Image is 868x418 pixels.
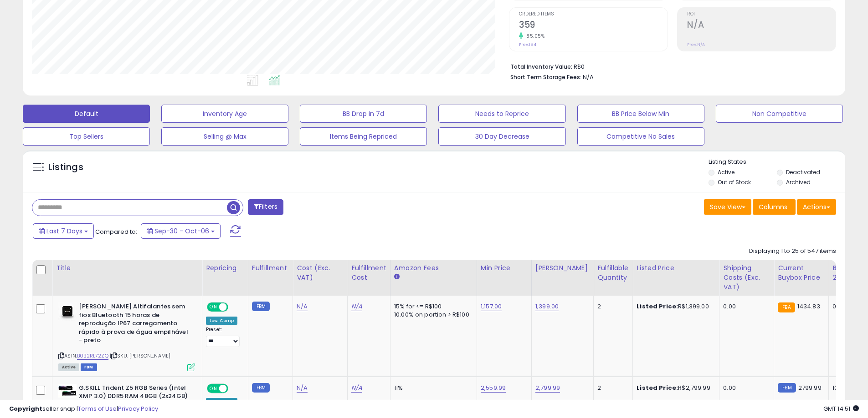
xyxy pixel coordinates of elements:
button: Sep-30 - Oct-06 [141,223,221,239]
div: 10.00% on portion > R$100 [394,311,470,319]
b: Short Term Storage Fees: [510,73,581,81]
label: Active [718,168,734,176]
h5: Listings [48,161,83,174]
li: R$0 [510,60,829,71]
button: Items Being Repriced [300,127,427,146]
span: ROI [687,12,836,17]
small: FBM [252,302,270,311]
label: Out of Stock [718,178,751,186]
div: 0% [832,302,863,311]
a: 2,559.99 [481,383,506,393]
div: Cost (Exc. VAT) [297,263,344,282]
div: 11% [394,384,470,392]
a: 1,157.00 [481,302,502,311]
div: 0.00 [723,302,767,311]
div: BB Share 24h. [832,263,866,282]
span: Sep-30 - Oct-06 [154,227,209,236]
button: BB Price Below Min [577,105,704,123]
a: Terms of Use [78,404,117,413]
b: [PERSON_NAME] Altifalantes sem fios Bluetooth 15 horas de reprodução IP67 carregamento rápido à p... [79,302,190,347]
small: FBA [778,302,795,312]
b: Listed Price: [637,383,678,392]
div: 100% [832,384,863,392]
button: Inventory Age [161,105,288,123]
div: Title [56,263,198,273]
span: Ordered Items [519,12,668,17]
img: 31JXcCFBoFL._SL40_.jpg [58,384,77,398]
button: Needs to Reprice [438,105,565,123]
span: All listings currently available for purchase on Amazon [58,363,79,371]
img: 41-fmp9OEDL._SL40_.jpg [58,302,77,321]
button: 30 Day Decrease [438,127,565,146]
span: Last 7 Days [46,227,82,236]
div: Listed Price [637,263,715,273]
div: Fulfillment [252,263,289,273]
div: Repricing [206,263,244,273]
label: Archived [786,178,811,186]
div: R$2,799.99 [637,384,712,392]
button: Default [23,105,150,123]
small: FBM [252,383,270,393]
a: 1,399.00 [535,302,559,311]
span: 2025-10-14 14:51 GMT [823,404,859,413]
button: Competitive No Sales [577,127,704,146]
small: Amazon Fees. [394,273,400,281]
button: Save View [704,199,751,215]
div: seller snap | | [9,405,158,413]
a: N/A [351,383,362,393]
a: N/A [297,383,308,393]
div: Current Buybox Price [778,263,825,282]
b: Listed Price: [637,302,678,311]
div: Preset: [206,327,241,347]
label: Deactivated [786,168,820,176]
button: BB Drop in 7d [300,105,427,123]
span: OFF [227,303,241,311]
b: Total Inventory Value: [510,63,572,71]
div: Shipping Costs (Exc. VAT) [723,263,770,292]
button: Actions [797,199,836,215]
span: OFF [227,384,241,392]
small: Prev: N/A [687,42,705,47]
span: | SKU: [PERSON_NAME] [110,352,170,359]
h2: 359 [519,20,668,32]
button: Non Competitive [716,105,843,123]
a: B0B2RL72ZQ [77,352,108,360]
div: Displaying 1 to 25 of 547 items [749,247,836,256]
button: Top Sellers [23,127,150,146]
a: N/A [351,302,362,311]
small: 85.05% [523,33,544,40]
a: N/A [297,302,308,311]
button: Selling @ Max [161,127,288,146]
h2: N/A [687,20,836,32]
div: 2 [597,302,626,311]
span: ON [208,303,219,311]
span: FBM [81,363,97,371]
div: [PERSON_NAME] [535,263,590,273]
button: Filters [248,199,283,215]
small: Prev: 194 [519,42,536,47]
span: 1434.83 [797,302,820,311]
small: FBM [778,383,796,393]
div: 15% for <= R$100 [394,302,470,311]
strong: Copyright [9,404,42,413]
div: Fulfillable Quantity [597,263,629,282]
button: Last 7 Days [33,223,94,239]
span: ON [208,384,219,392]
span: 2799.99 [798,383,822,392]
a: Privacy Policy [118,404,158,413]
span: N/A [583,73,594,81]
span: Compared to: [95,227,137,236]
span: Columns [759,202,787,212]
a: 2,799.99 [535,383,560,393]
div: Fulfillment Cost [351,263,386,282]
div: 2 [597,384,626,392]
div: Low. Comp [206,317,237,325]
p: Listing States: [709,158,845,166]
div: 0.00 [723,384,767,392]
div: R$1,399.00 [637,302,712,311]
button: Columns [753,199,796,215]
div: Min Price [481,263,528,273]
div: ASIN: [58,302,195,370]
div: Amazon Fees [394,263,473,273]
